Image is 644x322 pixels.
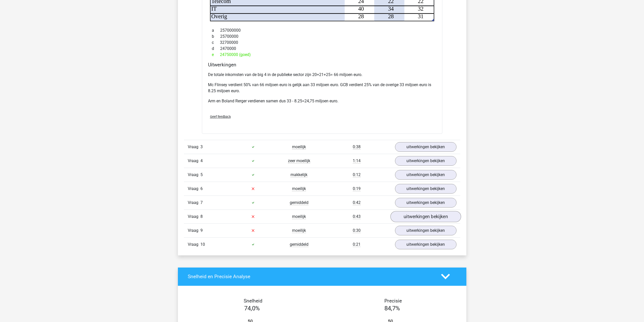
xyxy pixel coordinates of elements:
[211,6,217,12] tspan: IT
[200,158,203,163] span: 4
[244,305,260,312] span: 74,0%
[208,33,436,40] div: 25700000
[395,170,456,180] a: uitwerkingen bekijken
[208,27,436,33] div: 257000000
[188,186,200,192] span: Vraag
[353,200,361,205] span: 0:42
[390,211,461,222] a: uitwerkingen bekijken
[395,184,456,194] a: uitwerkingen bekijken
[353,158,361,163] span: 1:14
[208,98,436,104] p: Arm en Boland Rerger verdienen samen dus 33 - 8.25=24,75 miljoen euro.
[292,144,306,149] span: moeilijk
[200,228,203,233] span: 9
[200,186,203,191] span: 6
[188,172,200,178] span: Vraag
[188,274,433,279] h4: Snelheid en Precisie Analyse
[188,241,200,248] span: Vraag
[395,226,456,235] a: uitwerkingen bekijken
[200,214,203,219] span: 8
[358,13,364,20] tspan: 28
[292,214,306,219] span: moeilijk
[212,27,220,33] span: a
[208,40,436,46] div: 32700000
[211,13,227,20] tspan: Overig
[358,6,364,12] tspan: 40
[384,305,400,312] span: 84,7%
[188,228,200,234] span: Vraag
[290,242,308,247] span: gemiddeld
[288,158,310,163] span: zeer moeilijk
[353,144,361,149] span: 0:38
[353,228,361,233] span: 0:30
[212,40,220,46] span: c
[212,52,220,58] span: e
[188,298,318,304] h4: Snelheid
[188,214,200,220] span: Vraag
[290,172,307,177] span: makkelijk
[353,172,361,177] span: 0:12
[353,242,361,247] span: 0:21
[188,200,200,206] span: Vraag
[200,172,203,177] span: 5
[208,72,436,78] p: De totale inkomsten van de big 4 in de publieke sector zijn 20+21+25= 66 miljoen euro.
[208,62,436,68] h4: Uitwerkingen
[290,200,308,205] span: gemiddeld
[200,200,203,205] span: 7
[200,242,205,247] span: 10
[395,198,456,207] a: uitwerkingen bekijken
[208,82,436,94] p: Mc Flinsey verdient 50% van 66 miljoen euro is gelijk aan 33 miljoen euro. GCB verdient 25% van d...
[395,156,456,166] a: uitwerkingen bekijken
[292,186,306,191] span: moeilijk
[188,144,200,150] span: Vraag
[210,115,231,119] span: Geef feedback
[188,158,200,164] span: Vraag
[388,13,394,20] tspan: 28
[208,46,436,52] div: 2470000
[328,298,459,304] h4: Precisie
[418,13,424,20] tspan: 31
[395,240,456,249] a: uitwerkingen bekijken
[200,144,203,149] span: 3
[395,142,456,152] a: uitwerkingen bekijken
[208,52,436,58] div: 24750000 (goed)
[388,6,394,12] tspan: 34
[212,46,220,52] span: d
[353,214,361,219] span: 0:43
[353,186,361,191] span: 0:19
[418,6,424,12] tspan: 32
[292,228,306,233] span: moeilijk
[212,33,220,40] span: b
